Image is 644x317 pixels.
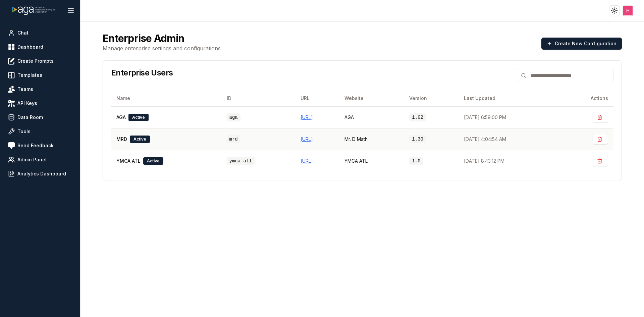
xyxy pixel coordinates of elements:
a: Data Room [5,111,75,123]
span: Templates [17,72,42,78]
a: Create Prompts [5,55,75,67]
th: Version [404,90,458,106]
span: Send Feedback [17,142,54,149]
a: Templates [5,69,75,81]
th: Name [111,90,221,106]
img: ACg8ocJJXoBNX9W-FjmgwSseULRJykJmqCZYzqgfQpEi3YodQgNtRg=s96-c [623,6,633,15]
div: Active [130,136,150,143]
img: feedback [8,142,15,149]
span: MRD [116,136,127,143]
span: Tools [17,128,31,135]
span: [DATE] 4:04:54 AM [464,136,506,142]
span: Analytics Dashboard [17,170,66,177]
code: aga [227,113,240,121]
a: Admin Panel [5,154,75,166]
h2: Enterprise Admin [103,32,221,44]
a: Send Feedback [5,140,75,152]
span: Teams [17,86,33,93]
a: Teams [5,83,75,95]
a: API Keys [5,97,75,109]
th: ID [221,90,295,106]
a: [URL] [301,158,313,164]
span: Data Room [17,114,43,121]
span: Dashboard [17,44,43,50]
th: Website [339,90,404,106]
span: AGA [116,114,126,121]
td: AGA [339,106,404,128]
code: 1.0 [409,157,423,165]
span: Chat [17,30,29,36]
span: [DATE] 8:43:12 PM [464,158,504,164]
span: API Keys [17,100,37,107]
a: Analytics Dashboard [5,168,75,180]
a: Tools [5,125,75,138]
td: Mr. D Math [339,128,404,150]
span: YMCA ATL [116,158,141,164]
div: Active [128,114,149,121]
code: mrd [227,135,240,143]
th: Last Updated [459,90,560,106]
a: Dashboard [5,41,75,53]
th: Actions [560,90,614,106]
h3: Enterprise Users [111,69,173,77]
button: Create New Configuration [541,38,622,50]
th: URL [295,90,339,106]
p: Manage enterprise settings and configurations [103,44,221,52]
span: Create Prompts [17,58,54,64]
code: 1.02 [409,113,426,121]
a: Chat [5,27,75,39]
code: 1.30 [409,135,426,143]
a: [URL] [301,136,313,142]
div: Active [143,157,163,165]
code: ymca-atl [227,157,255,165]
span: Admin Panel [17,156,47,163]
td: YMCA ATL [339,150,404,172]
a: [URL] [301,114,313,120]
span: [DATE] 6:59:00 PM [464,114,506,120]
